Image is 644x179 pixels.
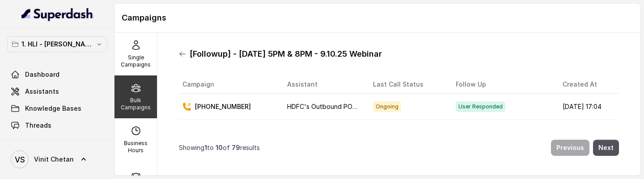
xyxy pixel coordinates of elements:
[456,101,505,112] span: User Responded
[122,11,633,25] h1: Campaigns
[232,144,240,151] span: 79
[7,67,107,83] a: Dashboard
[280,75,366,94] th: Assistant
[7,100,107,117] a: Knowledge Bases
[287,103,444,110] span: HDFC's Outbound POSP Webinar Outreach AI Agent
[216,144,223,151] span: 10
[179,75,280,94] th: Campaign
[118,97,153,111] p: Bulk Campaigns
[25,104,81,113] span: Knowledge Bases
[195,102,251,111] p: [PHONE_NUMBER]
[179,134,619,161] nav: Pagination
[551,140,589,156] button: Previous
[449,75,555,94] th: Follow Up
[366,75,449,94] th: Last Call Status
[593,140,619,156] button: Next
[15,155,25,164] text: VS
[555,94,619,120] td: [DATE] 17:04
[7,36,107,52] button: 1. HLI - [PERSON_NAME] & Team Workspace
[7,117,107,133] a: Threads
[555,75,619,94] th: Created At
[118,140,153,154] p: Business Hours
[190,47,382,61] h1: [Followup] - [DATE] 5PM & 8PM - 9.10.25 Webinar
[21,7,93,21] img: light.svg
[7,147,107,172] a: Vinit Chetan
[118,54,153,68] p: Single Campaigns
[7,134,107,150] a: Contacts
[25,121,51,130] span: Threads
[21,39,93,50] p: 1. HLI - [PERSON_NAME] & Team Workspace
[34,155,74,164] span: Vinit Chetan
[204,144,207,151] span: 1
[25,87,59,96] span: Assistants
[25,138,54,147] span: Contacts
[7,83,107,100] a: Assistants
[25,70,59,79] span: Dashboard
[555,120,619,146] td: [DATE] 17:04
[373,101,401,112] span: Ongoing
[179,143,260,152] p: Showing to of results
